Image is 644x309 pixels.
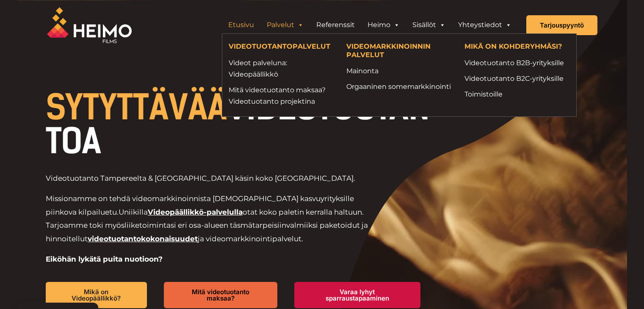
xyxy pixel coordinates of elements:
span: valmiiksi paketoidut ja hinnoitellut [46,221,368,243]
a: Toimistoille [464,88,570,100]
a: Mitä videotuotanto maksaa? [164,282,277,308]
a: Videopäällikkö-palvelulla [148,208,243,216]
h4: MIKÄ ON KOHDERYHMÄSI? [464,42,570,52]
span: Mikä on Videopäällikkö? [59,289,134,301]
a: Tarjouspyyntö [526,15,597,35]
a: Varaa lyhyt sparraustapaaminen [294,282,420,308]
p: Videotuotanto Tampereelta & [GEOGRAPHIC_DATA] käsin koko [GEOGRAPHIC_DATA]. [46,172,380,185]
span: Mitä videotuotanto maksaa? [177,289,263,301]
a: Sisällöt [406,17,452,33]
a: Videotuotanto B2C-yrityksille [464,73,570,84]
a: Mainonta [346,65,452,77]
p: Missionamme on tehdä videomarkkinoinnista [DEMOGRAPHIC_DATA] kasvuyrityksille piinkova kilpailuetu. [46,192,380,246]
h4: VIDEOTUOTANTOPALVELUT [229,42,334,52]
a: Heimo [361,17,406,33]
strong: Eiköhän lykätä puita nuotioon? [46,255,163,263]
a: Orgaaninen somemarkkinointi [346,81,452,92]
a: videotuotantokokonaisuudet [88,235,198,243]
aside: Header Widget 1 [218,17,522,33]
img: Heimo Filmsin logo [47,7,132,43]
span: ja videomarkkinointipalvelut. [198,235,303,243]
a: Videotuotanto B2B-yrityksille [464,57,570,69]
a: Mitä videotuotanto maksaa?Videotuotanto projektina [229,84,334,107]
h1: VIDEOTUOTANTOA [46,91,437,158]
h4: VIDEOMARKKINOINNIN PALVELUT [346,42,452,61]
a: Videot palveluna: Videopäällikkö [229,57,334,80]
a: Mikä on Videopäällikkö? [46,282,147,308]
span: SYTYTTÄVÄÄ [46,87,227,128]
span: Uniikilla [119,208,148,216]
span: liiketoimintasi eri osa-alueen täsmätarpeisiin [124,221,286,229]
a: Referenssit [310,17,361,33]
a: Palvelut [260,17,310,33]
span: Varaa lyhyt sparraustapaaminen [308,289,407,301]
a: Etusivu [222,17,260,33]
a: Yhteystiedot [452,17,518,33]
